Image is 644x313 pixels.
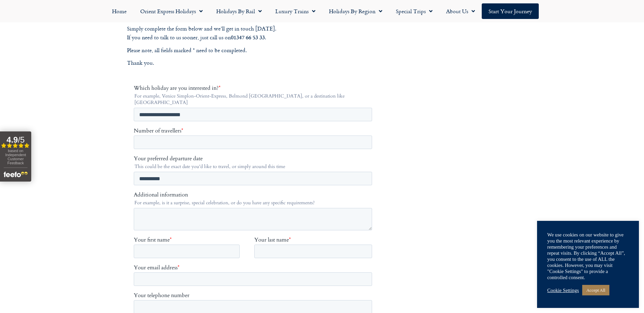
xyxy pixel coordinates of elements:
[127,24,382,42] p: Simply complete the form below and we’ll get in touch [DATE]. If you need to talk to us sooner, j...
[231,33,265,41] strong: 01347 66 53 33
[439,3,482,19] a: About Us
[389,3,439,19] a: Special Trips
[3,3,641,19] nav: Menu
[127,46,382,55] p: Please note, all fields marked * need to be completed.
[582,285,609,295] a: Accept All
[269,3,322,19] a: Luxury Trains
[322,3,389,19] a: Holidays by Region
[133,3,209,19] a: Orient Express Holidays
[127,59,382,67] p: Thank you.
[547,287,579,293] a: Cookie Settings
[105,3,133,19] a: Home
[547,232,629,280] div: We use cookies on our website to give you the most relevant experience by remembering your prefer...
[482,3,539,19] a: Start your Journey
[209,3,269,19] a: Holidays by Rail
